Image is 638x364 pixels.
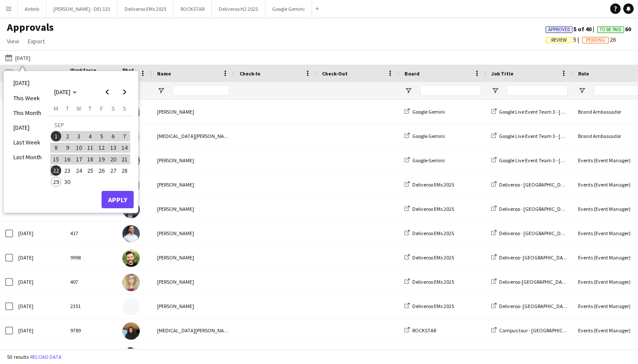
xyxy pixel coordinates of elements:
[85,131,96,142] button: 04-09-2025
[122,347,140,364] img: Tracey Stocking
[499,206,583,212] span: Deliveroo - [GEOGRAPHIC_DATA] - FDR
[85,142,96,153] button: 11-09-2025
[50,142,62,153] button: 08-09-2025
[412,303,454,309] span: Deliveroo EMs 2025
[76,105,81,112] span: W
[62,177,73,187] span: 30
[491,157,606,164] a: Google Live Event Team 3 - [GEOGRAPHIC_DATA]
[152,100,234,124] div: [PERSON_NAME]
[74,131,84,141] span: 3
[62,142,73,153] button: 09-09-2025
[499,303,582,309] span: Deliveroo- [GEOGRAPHIC_DATA]- FDR
[13,246,65,269] div: [DATE]
[122,67,136,80] span: Photo
[412,206,454,212] span: Deliveroo EMs 2025
[116,83,133,101] button: Next month
[50,131,62,142] button: 01-09-2025
[65,270,117,294] div: 407
[46,0,118,17] button: [PERSON_NAME] - DEL133
[62,143,73,153] span: 9
[491,254,592,261] a: Deliveroo- [GEOGRAPHIC_DATA]- FDR+ TD
[65,246,117,269] div: 9998
[123,105,126,112] span: S
[65,221,117,245] div: 417
[24,36,48,47] a: Export
[112,105,115,112] span: S
[157,87,165,95] button: Open Filter Menu
[119,131,130,141] span: 7
[499,230,583,236] span: Deliveroo - [GEOGRAPHIC_DATA] - FDR
[13,318,65,342] div: [DATE]
[74,143,84,153] span: 10
[122,249,140,267] img: Gary Moncrieff
[412,254,454,261] span: Deliveroo EMs 2025
[85,154,95,164] span: 18
[499,327,579,334] span: Campus tour - [GEOGRAPHIC_DATA]
[412,157,445,164] span: Google Gemini
[66,105,69,112] span: T
[491,87,499,95] button: Open Filter Menu
[28,37,45,45] span: Export
[119,154,130,165] button: 21-09-2025
[51,165,61,176] span: 22
[405,254,454,261] a: Deliveroo EMs 2025
[499,254,592,261] span: Deliveroo- [GEOGRAPHIC_DATA]- FDR+ TD
[3,36,23,47] a: View
[122,274,140,291] img: Courtney Duncan
[50,176,62,187] button: 29-09-2025
[582,36,616,43] span: 26
[412,279,454,285] span: Deliveroo EMs 2025
[107,165,118,176] button: 27-09-2025
[546,25,597,33] span: 5 of 40
[491,327,579,334] a: Campus tour - [GEOGRAPHIC_DATA]
[405,108,445,115] a: Google Gemini
[405,157,445,164] a: Google Gemini
[8,105,47,120] li: This Month
[74,165,84,176] span: 24
[405,181,454,188] a: Deliveroo EMs 2025
[412,133,445,139] span: Google Gemini
[412,181,454,188] span: Deliveroo EMs 2025
[18,0,46,17] button: Airbnb
[73,154,85,165] button: 17-09-2025
[122,225,140,243] img: James Whitehurst
[499,157,606,164] span: Google Live Event Team 3 - [GEOGRAPHIC_DATA]
[491,279,592,285] a: Deliveroo-[GEOGRAPHIC_DATA]- FDR + TD
[240,70,260,77] span: Check-In
[85,154,96,165] button: 18-09-2025
[405,70,420,77] span: Board
[119,131,130,142] button: 07-09-2025
[96,142,107,153] button: 12-09-2025
[152,270,234,294] div: [PERSON_NAME]
[499,108,606,115] span: Google Live Event Team 3 - [GEOGRAPHIC_DATA]
[73,142,85,153] button: 10-09-2025
[51,84,80,100] button: Choose month and year
[85,165,96,176] button: 25-09-2025
[405,279,454,285] a: Deliveroo EMs 2025
[96,131,107,142] button: 05-09-2025
[96,154,107,164] span: 19
[89,105,92,112] span: T
[8,150,47,164] li: Last Month
[85,165,95,176] span: 25
[405,133,445,139] a: Google Gemini
[73,131,85,142] button: 03-09-2025
[85,143,95,153] span: 11
[62,176,73,187] button: 30-09-2025
[73,165,85,176] button: 24-09-2025
[405,206,454,212] a: Deliveroo EMs 2025
[405,87,412,95] button: Open Filter Menu
[597,25,631,33] span: 60
[51,154,61,164] span: 15
[119,165,130,176] button: 28-09-2025
[152,148,234,172] div: [PERSON_NAME]
[62,154,73,164] span: 16
[13,270,65,294] div: [DATE]
[491,230,583,236] a: Deliveroo - [GEOGRAPHIC_DATA] - FDR
[420,85,481,96] input: Board Filter Input
[499,279,592,285] span: Deliveroo-[GEOGRAPHIC_DATA]- FDR + TD
[152,318,234,342] div: [MEDICAL_DATA][PERSON_NAME]
[13,294,65,318] div: [DATE]
[108,165,118,176] span: 27
[491,303,582,309] a: Deliveroo- [GEOGRAPHIC_DATA]- FDR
